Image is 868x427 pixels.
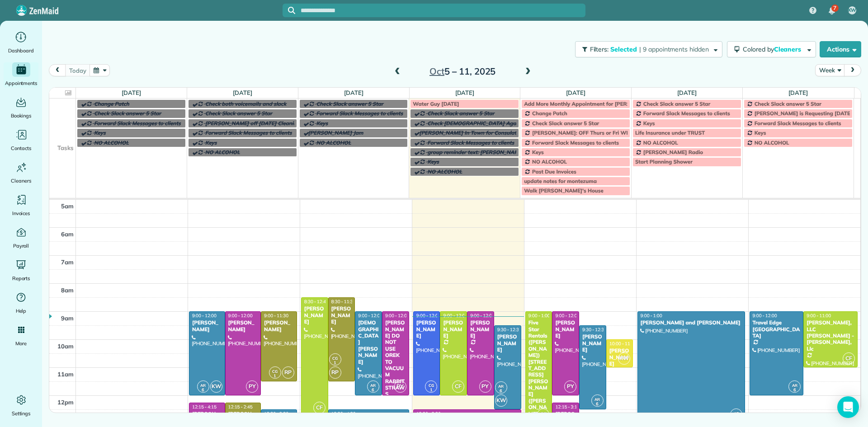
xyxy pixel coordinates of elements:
span: KW [210,380,222,393]
div: [PERSON_NAME] [416,319,438,339]
div: [PERSON_NAME] [264,319,294,333]
a: Settings [4,393,38,418]
a: [DATE] [677,89,697,96]
span: CG [272,369,278,374]
span: Keys [427,158,439,165]
span: CG [429,383,434,388]
span: NO ALCOHOL [755,139,789,146]
svg: Focus search [288,7,295,14]
span: | 9 appointments hidden [639,45,709,53]
span: CF [843,352,855,365]
button: Colored byCleaners [727,41,816,57]
span: Filters: [590,45,609,53]
span: 9:00 - 12:00 [443,313,467,319]
div: Travel Edge [GEOGRAPHIC_DATA] [752,319,801,339]
div: [PERSON_NAME] [497,333,519,353]
span: NO ALCOHOL [205,149,240,155]
span: Check Slack answer 5 Star [643,100,710,107]
span: 12:30 - 3:30 [264,411,288,417]
span: Forward Slack Messages to clients [316,110,403,117]
span: AR [200,383,206,388]
span: CG [332,356,338,361]
span: 12:15 - 2:45 [228,404,253,410]
span: Invoices [12,209,30,218]
span: CF [313,402,325,414]
span: Check Slack answer 5 Star [755,100,821,107]
span: Keys [532,149,544,155]
span: Water Guy [DATE] [413,100,459,107]
span: PY [394,380,406,393]
div: [PERSON_NAME] [582,333,604,353]
h2: 5 – 11, 2025 [406,66,519,76]
span: Life Insurance under TRUST [635,129,705,136]
span: Keys [643,120,655,127]
span: [PERSON_NAME] off [DATE] Cleaning Restaurant [205,120,330,127]
span: 12:15 - 4:15 [192,404,217,410]
span: NO ALCOHOL [427,168,462,175]
span: 9am [61,314,74,322]
span: 7am [61,258,74,266]
span: 7 [833,5,836,12]
a: Filters: Selected | 9 appointments hidden [571,41,722,57]
span: Forward Slack Messages to clients [755,120,841,127]
span: Cleaners [774,45,803,53]
button: Week [815,64,844,76]
span: PY [479,380,491,393]
a: [DATE] [344,89,363,96]
button: Focus search [283,7,295,14]
span: 10am [57,343,74,350]
a: [DATE] [233,89,252,96]
span: NO ALCOHOL [643,139,678,146]
span: [PERSON_NAME] Radio [643,149,703,155]
span: Payroll [13,241,29,250]
span: Oct [429,66,444,77]
span: Check Slack answer 5 Star [427,110,494,117]
span: RP [329,366,341,379]
span: KW [495,394,507,407]
small: 6 [592,400,603,408]
a: Reports [4,258,38,283]
small: 6 [495,387,507,395]
small: 1 [269,372,281,380]
span: CF [452,380,464,393]
span: NO ALCOHOL [316,139,351,146]
span: Forward Slack Messages to clients [427,139,514,146]
span: 9:00 - 12:00 [555,313,580,319]
span: 9:00 - 1:00 [528,313,550,319]
a: Invoices [4,192,38,218]
span: group reminder text: [PERSON_NAME] [427,149,524,155]
span: Change Patch [532,110,567,117]
span: Forward Slack Messages to clients [205,129,292,136]
a: Contacts [4,127,38,153]
span: 8:30 - 12:45 [304,299,329,305]
span: KW [848,7,857,14]
span: Check [DEMOGRAPHIC_DATA] Against Spreadsheet [427,120,558,127]
span: Bookings [11,111,32,120]
span: 9:00 - 12:00 [753,313,777,319]
span: 5am [61,202,74,210]
span: 8am [61,286,74,294]
small: 6 [198,386,209,394]
span: Settings [12,409,31,418]
span: AR [734,411,739,416]
span: 11am [57,371,74,378]
small: 1 [425,386,437,394]
small: 1 [330,359,341,367]
span: NO ALCOHOL [94,139,129,146]
span: AR [594,397,600,402]
div: [PERSON_NAME] [192,319,222,333]
span: More [15,339,27,348]
span: 9:00 - 1:00 [641,313,662,319]
span: Contacts [11,144,31,153]
div: [PERSON_NAME], LLC [PERSON_NAME] - [PERSON_NAME], Llc [806,319,855,352]
div: Open Intercom Messenger [837,396,859,418]
span: Past Due Invoices [532,168,576,175]
span: NO ALCOHOL [532,158,567,165]
span: Keys [755,129,766,136]
span: PY [246,380,258,393]
small: 6 [368,386,379,394]
span: 10:00 - 11:00 [609,341,637,347]
div: Five Star Rentals ([PERSON_NAME]) [STREET_ADDRESS][PERSON_NAME] ([PERSON_NAME] GATE) [528,319,550,423]
span: KW [618,352,630,365]
span: Start Planning Shower [635,158,693,165]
